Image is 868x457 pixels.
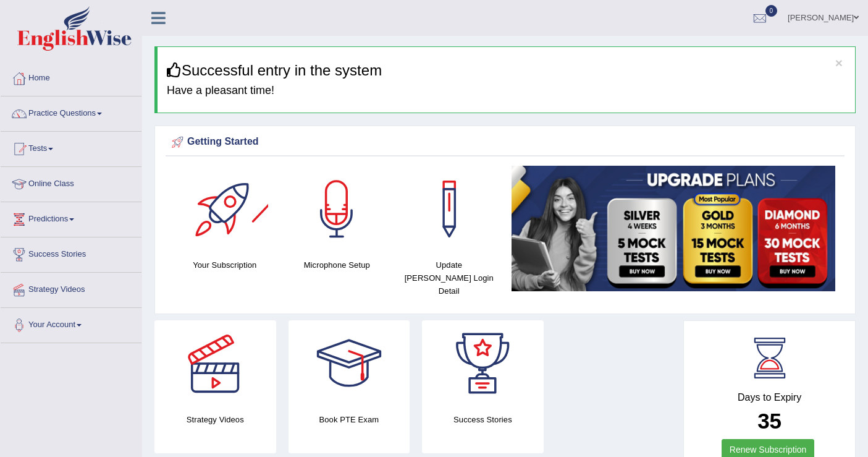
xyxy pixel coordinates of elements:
[765,5,778,17] span: 0
[1,132,141,163] a: Tests
[154,413,276,426] h4: Strategy Videos
[697,392,841,403] h4: Days to Expiry
[1,61,141,92] a: Home
[835,56,843,69] button: ×
[167,85,846,97] h4: Have a pleasant time!
[1,237,141,268] a: Success Stories
[169,133,841,152] div: Getting Started
[512,166,836,291] img: small5.jpg
[757,409,782,433] b: 35
[287,258,387,271] h4: Microphone Setup
[289,413,410,426] h4: Book PTE Exam
[1,96,141,127] a: Practice Questions
[1,167,141,198] a: Online Class
[1,273,141,304] a: Strategy Videos
[1,202,141,233] a: Predictions
[1,308,141,339] a: Your Account
[175,258,275,271] h4: Your Subscription
[422,413,544,426] h4: Success Stories
[399,258,499,297] h4: Update [PERSON_NAME] Login Detail
[167,62,846,79] h3: Successful entry in the system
